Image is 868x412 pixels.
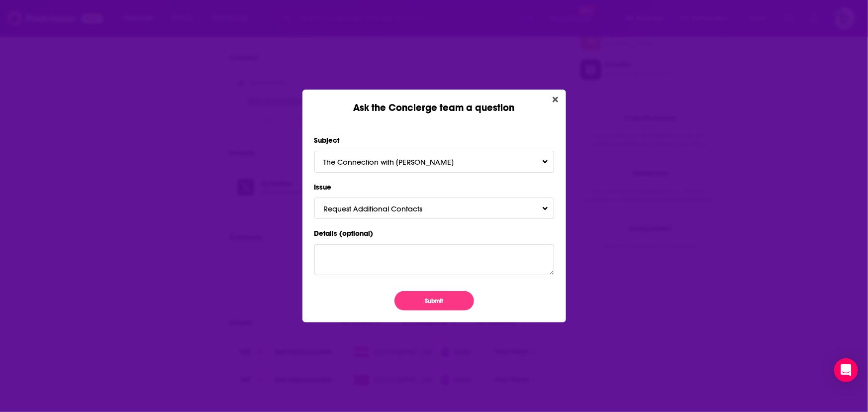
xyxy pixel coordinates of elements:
button: Request Additional ContactsToggle Pronoun Dropdown [314,198,554,219]
label: Issue [314,181,554,194]
button: Submit [394,291,474,310]
button: The Connection with [PERSON_NAME]Toggle Pronoun Dropdown [314,151,554,172]
label: Subject [314,134,554,147]
label: Details (optional) [314,227,554,240]
button: Close [549,94,562,106]
div: Open Intercom Messenger [834,358,858,382]
span: The Connection with [PERSON_NAME] [323,157,474,167]
div: Ask the Concierge team a question [302,90,566,114]
span: Request Additional Contacts [323,204,442,213]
